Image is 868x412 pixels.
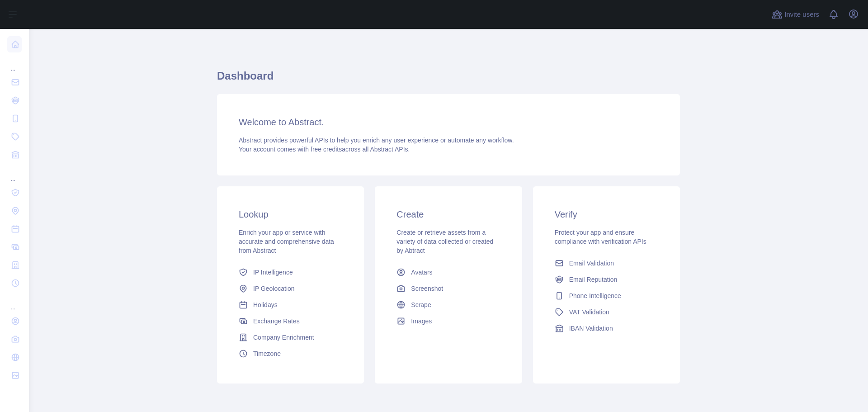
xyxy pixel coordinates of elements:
a: Company Enrichment [235,329,346,346]
a: Exchange Rates [235,313,346,329]
span: IP Intelligence [253,268,293,277]
span: Holidays [253,300,278,309]
span: Timezone [253,349,281,358]
span: Phone Intelligence [569,291,621,300]
h3: Welcome to Abstract. [239,116,658,128]
h3: Verify [555,208,658,221]
span: Protect your app and ensure compliance with verification APIs [555,229,646,245]
span: Email Reputation [569,275,618,284]
a: IBAN Validation [551,320,662,336]
span: Enrich your app or service with accurate and comprehensive data from Abstract [239,229,334,254]
div: ... [7,165,22,183]
a: Timezone [235,346,346,362]
span: Abstract provides powerful APIs to help you enrich any user experience or automate any workflow. [239,137,514,144]
a: Email Reputation [551,271,662,288]
span: Company Enrichment [253,333,314,342]
a: IP Geolocation [235,280,346,297]
h1: Dashboard [217,69,680,90]
span: Avatars [411,268,432,277]
a: Avatars [393,264,504,280]
span: Images [411,317,432,326]
h3: Create [396,208,500,221]
a: Phone Intelligence [551,288,662,304]
a: Holidays [235,297,346,313]
a: Email Validation [551,255,662,271]
span: Your account comes with across all Abstract APIs. [239,146,410,153]
div: ... [7,293,22,311]
button: Invite users [770,7,821,22]
a: Images [393,313,504,329]
span: Scrape [411,300,431,309]
a: Scrape [393,297,504,313]
span: free credits [311,146,342,153]
span: Create or retrieve assets from a variety of data collected or created by Abtract [396,229,493,254]
a: IP Intelligence [235,264,346,280]
span: Email Validation [569,259,614,268]
span: Screenshot [411,284,443,293]
span: IBAN Validation [569,324,613,333]
a: VAT Validation [551,304,662,320]
div: ... [7,54,22,72]
span: IP Geolocation [253,284,295,293]
a: Screenshot [393,280,504,297]
span: Exchange Rates [253,317,300,326]
span: Invite users [784,9,819,20]
span: VAT Validation [569,308,609,317]
h3: Lookup [239,208,342,221]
